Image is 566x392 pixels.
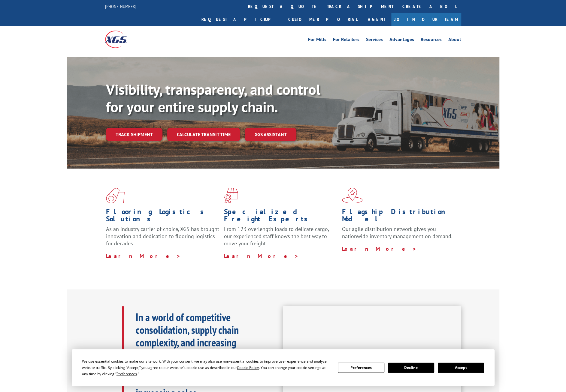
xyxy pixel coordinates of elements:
[366,37,383,44] a: Services
[167,128,240,141] a: Calculate transit time
[106,80,320,116] b: Visibility, transparency, and control for your entire supply chain.
[106,128,162,141] a: Track shipment
[342,188,363,203] img: xgs-icon-flagship-distribution-model-red
[72,349,495,386] div: Cookie Consent Prompt
[197,13,284,26] a: Request a pickup
[117,371,137,376] span: Preferences
[105,3,136,9] a: [PHONE_NUMBER]
[389,37,414,44] a: Advantages
[338,363,384,373] button: Preferences
[106,208,219,226] h1: Flooring Logistics Solutions
[106,188,125,203] img: xgs-icon-total-supply-chain-intelligence-red
[224,253,299,259] a: Learn More >
[333,37,359,44] a: For Retailers
[448,37,461,44] a: About
[421,37,442,44] a: Resources
[362,13,391,26] a: Agent
[438,363,484,373] button: Accept
[224,208,337,226] h1: Specialized Freight Experts
[82,358,331,377] div: We use essential cookies to make our site work. With your consent, we may also use non-essential ...
[245,128,296,141] a: XGS ASSISTANT
[224,188,238,203] img: xgs-icon-focused-on-flooring-red
[308,37,326,44] a: For Mills
[106,226,219,247] span: As an industry carrier of choice, XGS has brought innovation and dedication to flooring logistics...
[391,13,461,26] a: Join Our Team
[342,245,417,252] a: Learn More >
[388,363,434,373] button: Decline
[284,13,362,26] a: Customer Portal
[342,208,456,226] h1: Flagship Distribution Model
[342,226,452,240] span: Our agile distribution network gives you nationwide inventory management on demand.
[106,253,181,259] a: Learn More >
[237,365,259,370] span: Cookie Policy
[224,226,337,252] p: From 123 overlength loads to delicate cargo, our experienced staff knows the best way to move you...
